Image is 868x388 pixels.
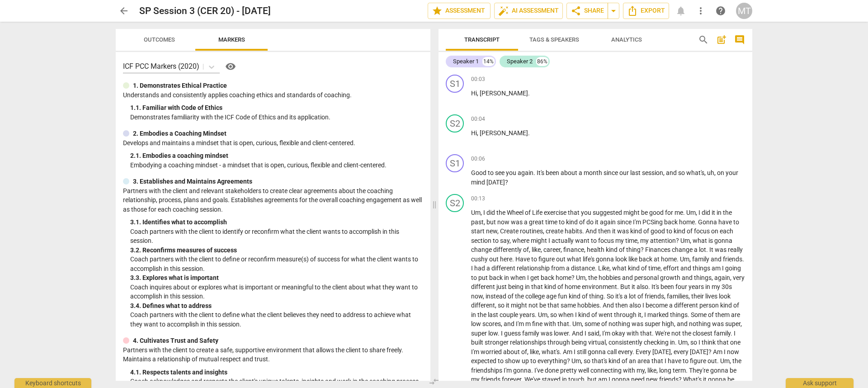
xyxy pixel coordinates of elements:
[583,256,596,263] span: life's
[623,3,669,19] button: Export
[563,246,584,253] span: finance
[726,169,738,176] span: your
[544,283,557,290] span: kind
[471,265,474,272] span: I
[708,237,714,244] span: is
[432,5,443,16] span: star
[575,237,591,244] span: want
[702,209,712,216] span: did
[524,218,529,226] span: a
[486,179,505,186] span: [DATE]
[585,274,588,281] span: ,
[600,218,617,226] span: again
[130,151,423,161] div: 2. 1. Embodies a coaching mindset
[548,237,552,244] span: I
[717,169,726,176] span: on
[693,265,712,272] span: things
[536,57,548,66] div: 86%
[118,5,129,16] span: arrow_back
[471,115,485,123] span: 00:04
[531,256,538,263] span: to
[637,237,640,244] span: ,
[620,283,632,290] span: But
[566,265,571,272] span: a
[648,265,660,272] span: time
[518,169,533,176] span: again
[486,227,497,235] span: new
[477,90,480,97] span: ,
[532,209,544,216] span: Life
[471,90,477,97] span: Hi
[645,246,672,253] span: Finances
[491,265,517,272] span: different
[520,227,543,235] span: routines
[566,3,608,19] button: Share
[604,169,619,176] span: since
[543,246,561,253] span: career
[507,209,525,216] span: Wheel
[500,256,512,263] span: here
[471,179,486,186] span: mind
[528,129,530,137] span: .
[586,218,595,226] span: do
[579,218,586,226] span: of
[493,246,523,253] span: differently
[528,90,530,97] span: .
[471,155,485,163] span: 00:06
[500,227,520,235] span: Create
[511,218,524,226] span: was
[494,3,563,19] button: AI Assessment
[144,36,175,43] span: Outcomes
[593,209,623,216] span: suggested
[650,237,676,244] span: attention
[530,274,541,281] span: get
[587,246,606,253] span: health
[505,179,508,186] span: ?
[695,218,698,226] span: .
[453,57,479,66] div: Speaker 1
[718,218,733,226] span: have
[130,246,423,255] div: 3. 2. Reconfirms measures of success
[675,209,683,216] span: me
[545,218,559,226] span: time
[508,283,525,290] span: being
[471,195,485,203] span: 00:13
[730,274,733,281] span: ,
[689,256,692,263] span: ,
[698,209,702,216] span: I
[225,61,236,72] span: visibility
[533,169,537,176] span: .
[130,218,423,227] div: 3. 1. Identifies what to accomplish
[584,246,587,253] span: ,
[716,34,727,45] span: post_add
[694,274,712,281] span: things
[133,177,252,186] p: 3. Establishes and Maintains Agreements
[525,283,531,290] span: in
[220,59,238,74] a: Help
[512,256,515,263] span: .
[130,283,423,301] p: Coach inquires about or explores what is important or meaningful to the client about what they wa...
[532,246,541,253] span: like
[130,103,423,113] div: 1. 1. Familiar with Code of Ethics
[786,378,854,388] div: Ask support
[720,227,733,235] span: each
[496,209,507,216] span: the
[523,246,529,253] span: of
[464,36,500,43] span: Transcript
[672,246,694,253] span: change
[546,169,561,176] span: been
[515,256,531,263] span: Have
[630,169,642,176] span: last
[595,218,600,226] span: it
[504,274,510,281] span: in
[543,227,546,235] span: ,
[676,237,680,244] span: ?
[482,57,495,66] div: 14%
[566,218,579,226] span: kind
[584,169,604,176] span: month
[218,36,245,43] span: Markers
[486,218,497,226] span: but
[690,237,693,244] span: ,
[428,3,491,19] button: Assessment
[666,169,678,176] span: and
